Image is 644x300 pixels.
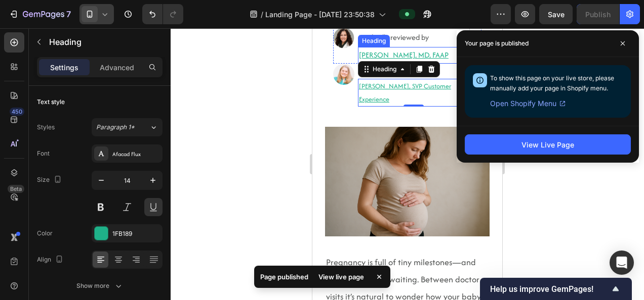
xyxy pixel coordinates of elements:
[47,20,156,34] p: [PERSON_NAME], MD, FAAP
[49,36,158,48] p: Heading
[37,149,50,158] div: Font
[4,4,75,24] button: 7
[100,62,134,73] p: Advanced
[37,229,53,238] div: Color
[548,10,565,19] span: Save
[490,284,610,294] span: Help us improve GemPages!
[46,19,157,35] h2: Rich Text Editor. Editing area: main
[260,272,308,282] p: Page published
[465,134,631,155] button: View Live Page
[312,270,370,284] div: View live page
[37,97,65,107] div: Text style
[96,123,135,132] span: Paragraph 1*
[58,36,86,45] div: Heading
[521,139,574,150] div: View Live Page
[265,9,375,20] span: Landing Page - [DATE] 23:50:38
[50,62,78,73] p: Settings
[490,97,556,110] span: Open Shopify Menu
[76,281,124,291] div: Show more
[10,108,24,116] div: 450
[37,123,55,132] div: Styles
[8,185,24,193] div: Beta
[46,51,157,78] h2: Rich Text Editor. Editing area: main
[261,9,263,20] span: /
[37,277,163,295] button: Show more
[66,8,71,20] p: 7
[48,8,75,17] div: Heading
[142,4,183,24] div: Undo/Redo
[577,4,619,24] button: Publish
[14,228,176,292] span: Pregnancy is full of tiny milestones—and long stretches of waiting. Between doctor visits it’s na...
[112,149,160,159] div: Afacad Flux
[585,9,611,20] div: Publish
[539,4,573,24] button: Save
[490,283,622,295] button: Show survey - Help us improve GemPages!
[610,251,634,275] div: Open Intercom Messenger
[112,229,160,238] div: 1FB189
[47,4,116,14] span: Medically reviewed by
[37,173,64,187] div: Size
[13,98,177,208] img: Alt Image
[47,52,156,77] p: [PERSON_NAME], SVP Customer Experience
[312,28,502,300] iframe: Design area
[490,74,614,92] span: To show this page on your live store, please manually add your page in Shopify menu.
[465,38,529,48] p: Your page is published
[37,253,65,267] div: Align
[92,118,163,136] button: Paragraph 1*
[21,35,42,57] img: Alt Image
